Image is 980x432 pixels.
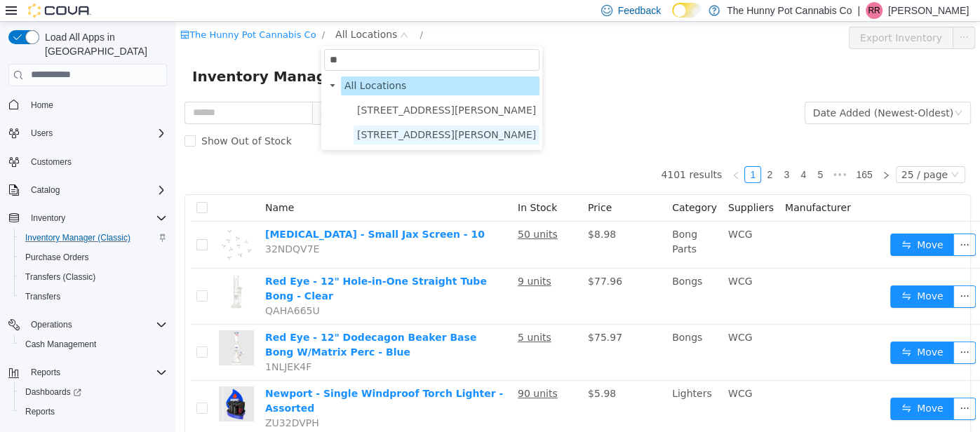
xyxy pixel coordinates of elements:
[777,5,800,27] button: icon: ellipsis
[5,8,14,18] i: icon: shop
[552,144,569,161] li: Previous Page
[412,254,447,265] span: $77.96
[25,252,89,263] span: Purchase Orders
[20,229,136,246] a: Inventory Manager (Classic)
[25,125,58,142] button: Users
[25,210,167,227] span: Inventory
[866,2,882,19] div: Rebecca Reid
[637,145,652,161] a: 5
[619,144,636,161] li: 4
[3,180,173,200] button: Catalog
[20,403,167,420] span: Reports
[25,97,59,114] a: Home
[491,200,547,247] td: Bong Parts
[706,149,715,158] i: icon: right
[43,205,79,241] img: Red Eye - Small Jax Screen - 10 hero shot
[39,30,167,58] span: Load All Apps in [GEOGRAPHIC_DATA]
[20,269,101,285] a: Transfers (Classic)
[43,309,79,344] img: Red Eye - 12" Dodecagon Beaker Base Bong W/Matrix Perc - Blue hero shot
[20,336,167,353] span: Cash Management
[586,145,602,161] a: 2
[182,107,361,119] span: [STREET_ADDRESS][PERSON_NAME]
[14,402,173,421] button: Reports
[25,153,167,170] span: Customers
[888,2,969,19] p: [PERSON_NAME]
[715,264,779,286] button: icon: swapMove
[244,8,247,18] span: /
[31,128,53,139] span: Users
[25,232,130,243] span: Inventory Manager (Classic)
[491,247,547,303] td: Bongs
[779,87,787,97] i: icon: down
[14,382,173,402] a: Dashboards
[20,229,167,246] span: Inventory Manager (Classic)
[149,27,364,49] input: filter select
[25,182,65,198] button: Catalog
[3,208,173,228] button: Inventory
[727,2,852,19] p: The Hunny Pot Cannabis Co
[553,180,598,191] span: Suppliers
[160,5,222,20] span: All Locations
[14,228,173,248] button: Inventory Manager (Classic)
[25,291,60,302] span: Transfers
[676,145,701,161] a: 165
[569,144,586,161] li: 1
[25,364,167,381] span: Reports
[20,403,60,420] a: Reports
[20,269,167,285] span: Transfers (Classic)
[491,303,547,359] td: Bongs
[3,95,173,115] button: Home
[673,5,778,27] button: Export Inventory
[702,144,719,161] li: Next Page
[3,363,173,382] button: Reports
[17,43,176,66] span: Inventory Manager
[586,144,603,161] li: 2
[715,376,779,398] button: icon: swapMove
[28,4,91,18] img: Cova
[25,271,95,283] span: Transfers (Classic)
[676,144,702,161] li: 165
[778,212,800,234] button: icon: ellipsis
[25,364,66,381] button: Reports
[25,339,96,350] span: Cash Management
[178,79,364,98] span: 121 Clarence Street
[342,310,376,321] u: 5 units
[20,249,95,266] a: Purchase Orders
[412,310,447,321] span: $75.97
[342,366,382,377] u: 90 units
[25,316,167,333] span: Operations
[726,145,772,161] div: 25 / page
[90,310,301,336] a: Red Eye - 12" Dodecagon Beaker Base Bong W/Matrix Perc - Blue
[715,212,779,234] button: icon: swapMove
[553,310,577,321] span: WCG
[182,83,361,94] span: [STREET_ADDRESS][PERSON_NAME]
[553,207,577,218] span: WCG
[14,335,173,354] button: Cash Management
[20,249,167,266] span: Purchase Orders
[636,144,653,161] li: 5
[653,144,676,161] li: Next 5 Pages
[31,212,65,224] span: Inventory
[90,283,145,295] span: QAHA665U
[485,144,546,161] li: 4101 results
[20,288,167,305] span: Transfers
[778,376,800,398] button: icon: ellipsis
[5,8,140,18] a: icon: shopThe Hunny Pot Cannabis Co
[412,366,441,377] span: $5.98
[31,367,60,378] span: Reports
[169,58,231,69] span: All Locations
[857,2,860,19] p: |
[25,210,71,227] button: Inventory
[3,315,173,335] button: Operations
[412,207,441,218] span: $8.98
[25,96,167,114] span: Home
[778,320,800,342] button: icon: ellipsis
[610,180,676,191] span: Manufacturer
[342,207,382,218] u: 50 units
[90,207,309,218] a: [MEDICAL_DATA] - Small Jax Screen - 10
[25,316,78,333] button: Operations
[14,287,173,306] button: Transfers
[3,151,173,172] button: Customers
[20,288,66,305] a: Transfers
